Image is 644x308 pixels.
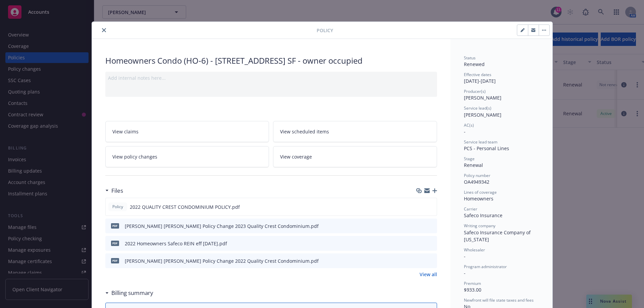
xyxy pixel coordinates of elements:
span: Safeco Insurance Company of [US_STATE] [464,229,532,243]
a: View all [420,271,437,278]
h3: Files [111,186,123,195]
span: PCS - Personal Lines [464,145,509,151]
button: download file [418,223,423,230]
span: Premium [464,281,481,286]
button: preview file [428,203,434,210]
div: [PERSON_NAME] [PERSON_NAME] Policy Change 2023 Quality Crest Condominium.pdf [125,223,319,230]
a: View scheduled items [273,121,437,142]
span: Lines of coverage [464,189,497,195]
span: - [464,128,466,135]
span: pdf [111,258,119,263]
span: View claims [112,128,139,135]
span: [PERSON_NAME] [464,95,501,101]
span: Service lead team [464,139,497,145]
a: View coverage [273,146,437,167]
span: View scheduled items [280,128,329,135]
span: Stage [464,156,475,162]
span: Safeco Insurance [464,212,502,219]
div: Homeowners Condo (HO-6) - [STREET_ADDRESS] SF - owner occupied [105,55,437,66]
div: Files [105,186,123,195]
span: Policy [111,204,124,210]
div: 2022 Homeowners Safeco REIN eff [DATE].pdf [125,240,227,247]
span: View policy changes [112,153,157,160]
button: preview file [428,223,434,230]
button: preview file [428,257,434,264]
button: download file [418,257,423,264]
span: 2022 QUALITY CREST CONDOMINIUM POLICY.pdf [130,203,240,210]
button: download file [417,203,423,210]
a: View policy changes [105,146,269,167]
span: - [464,270,466,276]
a: View claims [105,121,269,142]
span: Policy [317,27,333,34]
div: Billing summary [105,289,153,297]
h3: Billing summary [111,289,153,297]
span: Writing company [464,223,495,229]
span: AC(s) [464,122,474,128]
span: Producer(s) [464,88,486,94]
span: Program administrator [464,264,507,269]
span: - [464,253,466,259]
span: Renewed [464,61,485,67]
button: download file [418,240,423,247]
div: Homeowners [464,195,539,202]
span: Carrier [464,206,477,212]
span: Service lead(s) [464,105,491,111]
span: Wholesaler [464,247,485,253]
div: Add internal notes here... [108,74,434,81]
span: View coverage [280,153,312,160]
span: OA4949342 [464,179,489,185]
span: [PERSON_NAME] [464,112,501,118]
span: Newfront will file state taxes and fees [464,297,534,303]
button: close [100,26,108,34]
span: Policy number [464,173,490,178]
span: pdf [111,241,119,246]
div: [DATE] - [DATE] [464,72,539,84]
span: Status [464,55,476,61]
div: [PERSON_NAME] [PERSON_NAME] Policy Change 2022 Quality Crest Condominium.pdf [125,257,319,264]
span: $933.00 [464,287,481,293]
span: pdf [111,223,119,228]
button: preview file [428,240,434,247]
span: Effective dates [464,72,491,77]
span: Renewal [464,162,483,168]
